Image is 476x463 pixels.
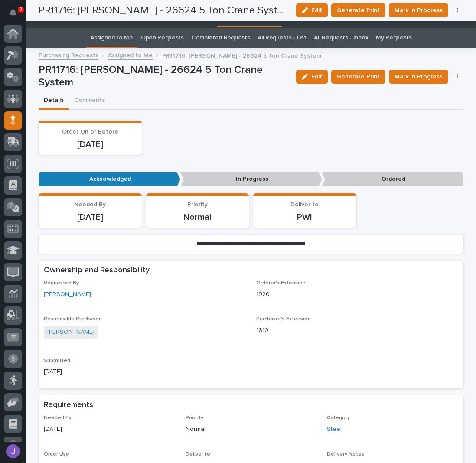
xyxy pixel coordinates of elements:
p: PWI [258,212,351,222]
a: Completed Requests [192,28,250,48]
p: In Progress [180,172,322,186]
button: Mark In Progress [389,70,448,84]
span: Orderer's Extension [256,280,306,286]
button: users-avatar [4,442,22,460]
a: Steel [327,425,342,434]
p: 1610 [256,326,458,335]
p: [DATE] [44,212,137,222]
p: Normal [186,425,317,434]
span: Requested By [44,280,79,286]
a: All Requests - Inbox [314,28,368,48]
span: Mark In Progress [394,72,443,81]
a: All Requests - List [258,28,306,48]
span: Generate Print [337,72,380,81]
a: [PERSON_NAME] [47,328,95,337]
span: Needed By [74,202,106,208]
p: 2 [19,7,22,13]
button: Details [39,92,69,110]
p: PR11716: [PERSON_NAME] - 26624 5 Ton Crane System [39,64,289,89]
h2: Ownership and Responsibility [44,266,150,275]
span: Deliver to [186,452,210,457]
button: Notifications [4,3,22,22]
span: Delivery Notes [327,452,364,457]
p: Normal [151,212,244,222]
div: Notifications2 [11,9,22,23]
span: Priority [186,415,203,421]
span: Edit [311,74,322,80]
span: Priority [187,202,208,208]
p: [DATE] [44,139,137,150]
a: Purchasing Requests [39,50,98,60]
h2: Requirements [44,401,93,410]
button: Edit [296,70,328,84]
span: Category [327,415,350,421]
span: Order Use [44,452,69,457]
span: Submitted [44,358,70,363]
button: Comments [69,92,110,110]
button: Generate Print [331,70,385,84]
span: Deliver to [290,202,319,208]
p: 1920 [256,290,458,299]
p: [DATE] [44,367,246,376]
p: PR11716: [PERSON_NAME] - 26624 5 Ton Crane System [162,50,321,60]
span: Needed By [44,415,72,421]
p: Acknowledged [39,172,180,186]
p: [DATE] [44,425,175,434]
a: My Requests [376,28,412,48]
a: Open Requests [141,28,184,48]
a: Assigned to Me [90,28,133,48]
a: Assigned to Me [108,50,153,60]
span: Responsible Purchaser [44,316,101,322]
p: Ordered [322,172,463,186]
a: [PERSON_NAME] [44,290,91,299]
span: Order On or Before [62,129,118,135]
span: Purchaser's Extension [256,316,311,322]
